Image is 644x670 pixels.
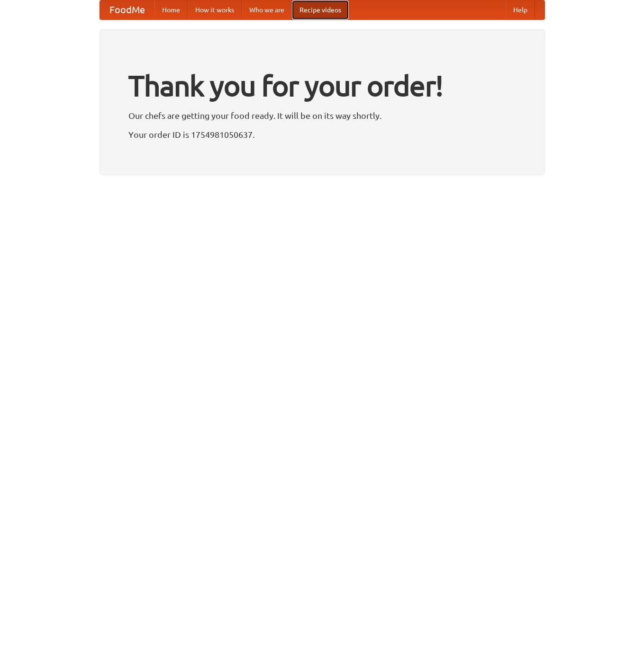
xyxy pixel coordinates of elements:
[128,127,516,142] p: Your order ID is 1754981050637.
[154,0,188,19] a: Home
[292,0,349,19] a: Recipe videos
[188,0,242,19] a: How it works
[506,0,535,19] a: Help
[242,0,292,19] a: Who we are
[128,63,516,108] h1: Thank you for your order!
[128,108,516,123] p: Our chefs are getting your food ready. It will be on its way shortly.
[100,0,154,19] a: FoodMe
